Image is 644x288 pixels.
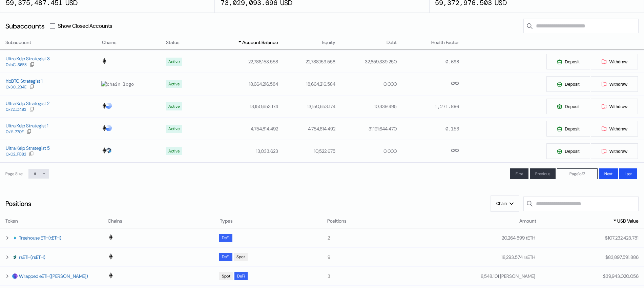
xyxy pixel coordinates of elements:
[6,100,49,106] div: Ultra Kelp Strategist 2
[546,143,590,159] button: Deposit
[6,129,24,134] div: 0x1f...770F
[242,39,278,46] span: Account Balance
[101,103,107,109] img: chain logo
[102,39,117,46] span: Chains
[546,121,590,137] button: Deposit
[590,143,638,159] button: Withdraw
[278,73,336,95] td: 18,664,216.584
[546,54,590,70] button: Deposit
[5,22,44,30] div: Subaccounts
[535,171,550,177] span: Previous
[108,253,114,260] img: chain logo
[166,39,180,46] span: Status
[569,171,585,177] span: Page 1 of 2
[201,118,278,140] td: 4,754,814.492
[590,121,638,137] button: Withdraw
[168,104,180,109] div: Active
[603,273,639,279] div: $ 39,943,020.056
[237,274,245,279] div: DeFi
[604,171,612,177] span: Next
[101,58,107,64] img: chain logo
[327,218,347,225] span: Positions
[491,196,519,212] button: Chain
[12,273,18,279] img: weETH.png
[501,254,535,260] div: 18,293.574 rsETH
[546,76,590,92] button: Deposit
[101,147,107,153] img: chain logo
[108,234,114,240] img: chain logo
[19,273,88,279] a: Wrapped eETH([PERSON_NAME])
[6,85,26,89] div: 0x30...2B4E
[108,272,114,279] img: chain logo
[336,118,397,140] td: 31,191,644.470
[101,125,107,131] img: chain logo
[201,140,278,162] td: 13,033.623
[168,126,180,131] div: Active
[599,168,618,179] button: Next
[106,103,112,109] img: chain logo
[6,145,50,151] div: Ultra Kelp Strategist 5
[510,168,528,179] button: First
[220,218,233,225] span: Types
[19,235,61,241] a: Treehouse ETH(tETH)
[530,168,556,179] button: Previous
[6,56,50,62] div: Ultra Kelp Strategist 3
[431,39,459,46] span: Health Factor
[481,273,535,279] div: 8,548.101 [PERSON_NAME]
[278,140,336,162] td: 10,522.675
[201,50,278,73] td: 22,788,153.558
[590,98,638,115] button: Withdraw
[609,149,627,154] span: Withdraw
[6,152,26,157] div: 0x02...FB82
[609,59,627,64] span: Withdraw
[106,125,112,131] img: chain logo
[619,168,637,179] button: Last
[387,39,397,46] span: Debt
[609,126,627,131] span: Withdraw
[168,82,180,86] div: Active
[590,54,638,70] button: Withdraw
[222,235,230,240] div: DeFi
[6,123,48,129] div: Ultra Kelp Strategist 1
[496,201,507,206] span: Chain
[336,95,397,118] td: 10,339.495
[6,107,26,112] div: 0x72...D483
[565,82,579,87] span: Deposit
[565,126,579,131] span: Deposit
[236,254,245,259] div: Spot
[5,171,23,177] div: Page Size:
[328,235,427,241] div: 2
[322,39,335,46] span: Equity
[565,59,579,64] span: Deposit
[625,171,632,177] span: Last
[5,218,18,225] span: Token
[168,59,180,64] div: Active
[546,98,590,115] button: Deposit
[397,50,459,73] td: 0.698
[278,118,336,140] td: 4,754,814.492
[336,50,397,73] td: 32,659,339.250
[12,254,18,260] img: Icon___Dark.png
[106,147,112,153] img: chain logo
[6,78,43,84] div: hbBTC Strategist 1
[605,235,639,241] div: $ 107,232,423.781
[101,81,134,87] img: chain logo
[12,235,18,241] img: tETH_logo_2_%281%29.png
[336,140,397,162] td: 0.000
[617,218,639,225] span: USD Value
[397,95,459,118] td: 1,271.886
[201,73,278,95] td: 18,664,216.584
[222,274,230,279] div: Spot
[58,22,112,29] label: Show Closed Accounts
[328,254,427,260] div: 9
[222,254,230,259] div: DeFi
[19,254,45,260] a: rsETH(rsETH)
[565,104,579,109] span: Deposit
[609,82,627,87] span: Withdraw
[201,95,278,118] td: 13,150,653.174
[565,149,579,154] span: Deposit
[6,62,27,67] div: 0xbC...36E3
[590,76,638,92] button: Withdraw
[328,273,427,279] div: 3
[278,95,336,118] td: 13,150,653.174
